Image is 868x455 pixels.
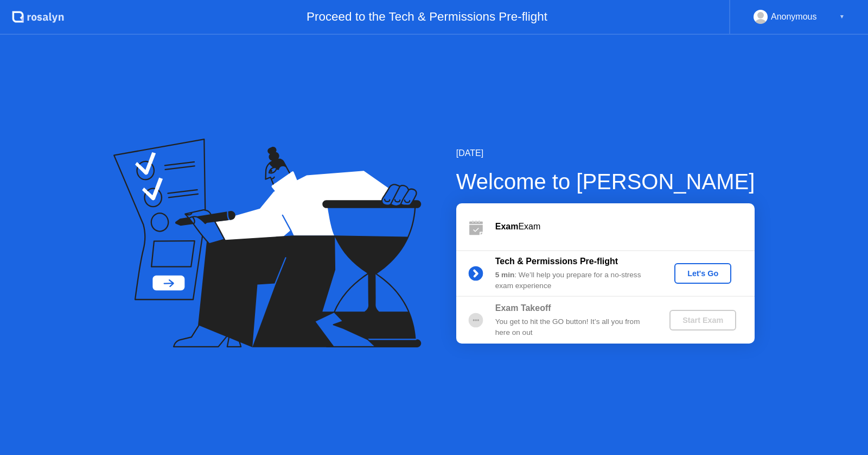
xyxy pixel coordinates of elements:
div: ▼ [839,10,845,24]
div: [DATE] [456,147,755,160]
div: You get to hit the GO button! It’s all you from here on out [495,316,652,339]
b: Tech & Permissions Pre-flight [495,257,618,266]
b: 5 min [495,271,515,279]
button: Start Exam [669,310,736,331]
b: Exam Takeoff [495,303,551,313]
div: : We’ll help you prepare for a no-stress exam experience [495,270,652,292]
div: Exam [495,220,755,233]
div: Start Exam [674,316,732,325]
div: Let's Go [679,269,727,278]
b: Exam [495,222,519,231]
div: Anonymous [771,10,817,24]
div: Welcome to [PERSON_NAME] [456,165,755,198]
button: Let's Go [674,263,731,284]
